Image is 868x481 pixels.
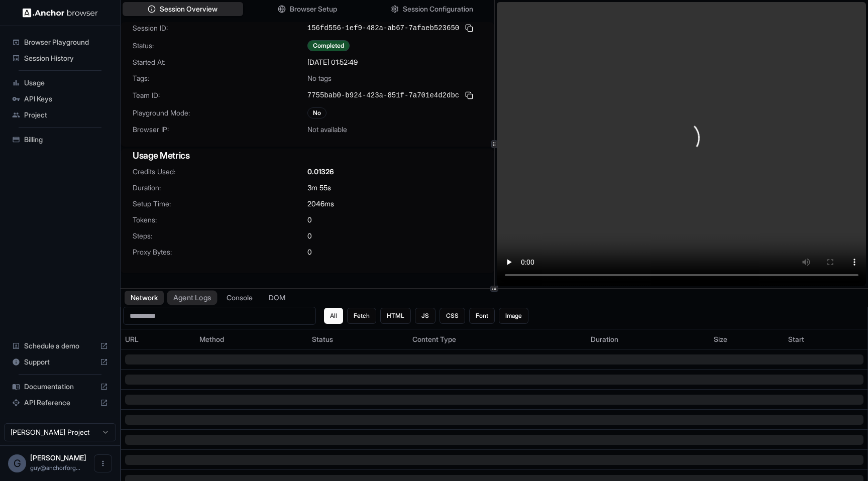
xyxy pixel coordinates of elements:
div: Size [714,334,780,344]
span: guy@anchorforge.io [30,464,80,471]
div: No [307,107,327,118]
div: API Keys [8,91,112,107]
span: Billing [24,135,108,145]
span: Started At: [133,57,307,67]
span: Browser Setup [290,4,337,14]
div: G [8,454,26,472]
span: Session History [24,53,108,63]
span: Proxy Bytes: [133,247,307,257]
button: HTML [380,308,411,324]
span: Tokens: [133,215,307,225]
span: 0 [307,231,312,241]
div: Browser Playground [8,34,112,50]
div: Method [199,334,304,344]
div: Project [8,107,112,123]
span: Status: [133,41,307,51]
div: API Reference [8,395,112,411]
span: [DATE] 01:52:49 [307,57,358,67]
span: Session Configuration [403,4,473,14]
div: Completed [307,40,350,51]
button: Console [221,291,259,305]
span: 156fd556-1ef9-482a-ab67-7afaeb523650 [307,23,459,33]
span: No tags [307,73,332,83]
button: JS [415,308,436,324]
span: Credits Used: [133,167,307,177]
div: Billing [8,132,112,148]
span: Browser Playground [24,37,108,47]
button: Network [125,291,164,305]
span: 0.01326 [307,167,334,177]
div: Start [788,334,863,344]
span: Not available [307,125,347,135]
div: Content Type [412,334,583,344]
div: URL [125,334,191,344]
span: 0 [307,215,312,225]
h3: Usage Metrics [133,149,482,163]
button: Image [499,308,528,324]
span: 2046 ms [307,199,334,209]
span: Schedule a demo [24,341,96,351]
span: Documentation [24,382,96,392]
span: Support [24,357,96,367]
span: API Reference [24,398,96,408]
span: Setup Time: [133,199,307,209]
button: Font [469,308,495,324]
span: Team ID: [133,90,307,100]
button: Agent Logs [167,291,218,305]
img: Anchor Logo [23,8,98,18]
div: Support [8,354,112,370]
span: 0 [307,247,312,257]
span: Usage [24,78,108,88]
span: 3m 55s [307,183,331,193]
span: Playground Mode: [133,108,307,118]
button: Open menu [94,454,112,472]
span: Session ID: [133,23,307,33]
div: Session History [8,50,112,66]
span: API Keys [24,94,108,104]
span: Guy Ben Simhon [30,453,86,462]
button: CSS [440,308,465,324]
div: Documentation [8,379,112,395]
span: Browser IP: [133,125,307,135]
span: Session Overview [160,4,218,14]
span: Tags: [133,73,307,83]
span: 7755bab0-b924-423a-851f-7a701e4d2dbc [307,90,459,100]
div: Schedule a demo [8,338,112,354]
div: Usage [8,75,112,91]
span: Steps: [133,231,307,241]
span: Duration: [133,183,307,193]
button: Fetch [347,308,376,324]
span: Project [24,110,108,120]
button: All [324,308,343,324]
div: Status [312,334,404,344]
button: DOM [263,291,291,305]
div: Duration [591,334,706,344]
